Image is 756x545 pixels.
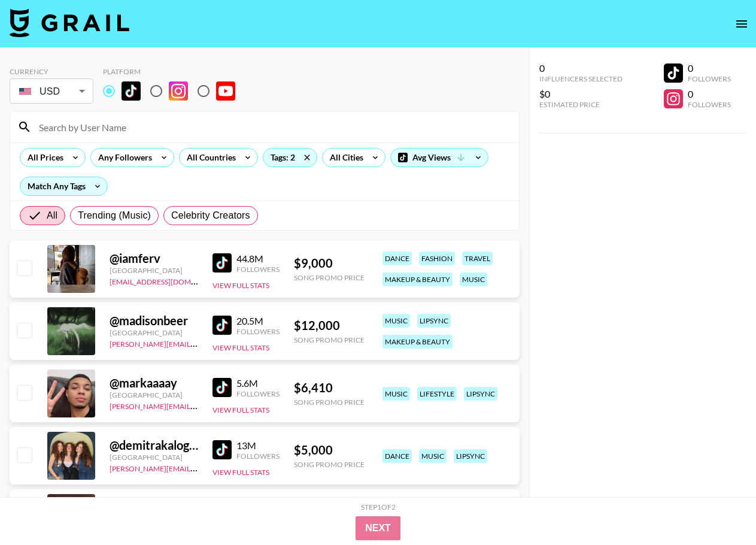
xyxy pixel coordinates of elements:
div: Song Promo Price [294,398,365,407]
span: All [47,208,57,223]
a: [EMAIL_ADDRESS][DOMAIN_NAME] [110,275,230,286]
div: 20.5M [236,315,280,327]
div: travel [462,252,493,265]
div: music [460,272,487,286]
div: Platform [103,67,245,76]
div: All Cities [323,149,366,166]
iframe: Drift Widget Chat Controller [696,485,742,531]
button: Next [356,516,400,540]
div: makeup & beauty [382,272,453,286]
div: 0 [688,88,731,100]
div: All Countries [180,149,238,166]
div: Followers [236,327,280,336]
span: Trending (Music) [78,208,151,223]
div: @ iamferv [110,251,198,266]
a: [PERSON_NAME][EMAIL_ADDRESS][DOMAIN_NAME] [110,337,287,349]
div: makeup & beauty [382,335,453,349]
div: USD [12,81,91,102]
div: lifestyle [417,387,457,401]
img: YouTube [216,81,235,101]
a: [PERSON_NAME][EMAIL_ADDRESS][DOMAIN_NAME] [110,399,287,411]
div: Influencers Selected [539,74,623,83]
div: 44.8M [236,253,280,265]
div: $ 9,000 [294,256,365,271]
div: [GEOGRAPHIC_DATA] [110,453,198,462]
div: @ madisonbeer [110,313,198,328]
div: lipsync [417,314,451,328]
div: music [382,314,410,328]
a: [PERSON_NAME][EMAIL_ADDRESS][DOMAIN_NAME] [110,462,287,473]
div: 0 [688,62,731,74]
div: @ demitrakalogeras [110,438,198,453]
div: $ 5,000 [294,443,365,458]
div: [GEOGRAPHIC_DATA] [110,390,198,399]
div: music [382,387,410,401]
button: open drawer [730,12,754,36]
div: fashion [419,252,455,265]
img: TikTok [212,253,232,272]
div: Followers [236,389,280,398]
div: 0 [539,62,623,74]
div: Followers [688,74,731,83]
div: Step 1 of 2 [361,502,396,511]
div: Followers [236,452,280,461]
div: $ 6,410 [294,380,365,395]
img: TikTok [212,440,232,459]
img: Grail Talent [10,8,129,37]
img: TikTok [212,316,232,335]
button: View Full Stats [212,281,269,290]
div: Any Followers [91,149,154,166]
div: Match Any Tags [20,177,107,195]
div: 13M [236,440,280,452]
div: Followers [236,265,280,274]
div: lipsync [454,449,487,463]
div: Song Promo Price [294,273,365,282]
div: $0 [539,88,623,100]
span: Celebrity Creators [171,208,250,223]
div: @ markaaaay [110,376,198,390]
button: View Full Stats [212,343,269,352]
div: All Prices [20,149,66,166]
div: Song Promo Price [294,335,365,344]
div: Estimated Price [539,100,623,109]
div: 5.6M [236,377,280,389]
button: View Full Stats [212,468,269,477]
input: Search by User Name [32,117,512,137]
img: TikTok [212,378,232,397]
button: View Full Stats [212,405,269,414]
div: dance [382,449,412,463]
img: TikTok [122,81,141,101]
div: Currency [10,67,93,76]
div: Tags: 2 [263,149,317,166]
img: Instagram [169,81,188,101]
div: [GEOGRAPHIC_DATA] [110,328,198,337]
div: [GEOGRAPHIC_DATA] [110,266,198,275]
div: Avg Views [391,149,488,166]
div: dance [382,252,412,265]
div: Followers [688,100,731,109]
div: music [419,449,447,463]
div: lipsync [464,387,497,401]
div: $ 12,000 [294,318,365,333]
div: Song Promo Price [294,460,365,469]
